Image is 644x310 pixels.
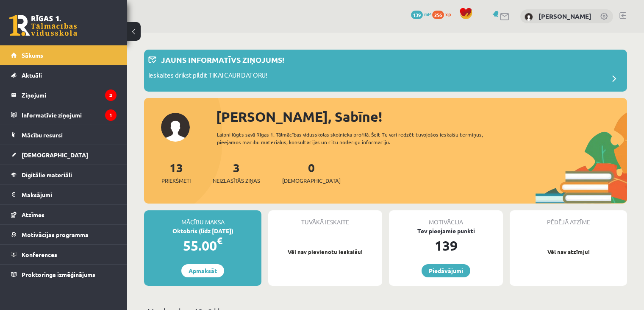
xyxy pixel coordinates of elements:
[282,176,341,185] span: [DEMOGRAPHIC_DATA]
[22,271,95,278] span: Proktoringa izmēģinājums
[22,211,44,218] span: Atzīmes
[144,226,261,235] div: Oktobris (līdz [DATE])
[148,70,267,82] p: Ieskaites drīkst pildīt TIKAI CAUR DATORU!
[217,131,507,146] div: Laipni lūgts savā Rīgas 1. Tālmācības vidusskolas skolnieka profilā. Šeit Tu vari redzēt tuvojošo...
[11,165,117,184] a: Digitālie materiāli
[432,11,455,17] a: 256 xp
[424,11,431,17] span: mP
[432,11,444,19] span: 256
[525,13,533,21] img: Sabīne Vorza
[11,205,117,224] a: Atzīmes
[22,85,117,105] legend: Ziņojumi
[282,160,341,185] a: 0[DEMOGRAPHIC_DATA]
[22,71,42,79] span: Aktuāli
[11,85,117,105] a: Ziņojumi3
[539,12,591,20] a: [PERSON_NAME]
[268,210,382,226] div: Tuvākā ieskaite
[181,264,224,277] a: Apmaksāt
[22,105,117,125] legend: Informatīvie ziņojumi
[9,15,77,36] a: Rīgas 1. Tālmācības vidusskola
[514,248,623,256] p: Vēl nav atzīmju!
[11,45,117,65] a: Sākums
[22,51,43,59] span: Sākums
[11,245,117,264] a: Konferences
[161,54,284,65] p: Jauns informatīvs ziņojums!
[22,185,117,204] legend: Maksājumi
[422,264,470,277] a: Piedāvājumi
[22,131,63,139] span: Mācību resursi
[213,176,260,185] span: Neizlasītās ziņas
[445,11,451,17] span: xp
[22,231,89,238] span: Motivācijas programma
[22,251,57,258] span: Konferences
[11,185,117,204] a: Maksājumi
[11,145,117,165] a: [DEMOGRAPHIC_DATA]
[144,235,261,256] div: 55.00
[161,160,191,185] a: 13Priekšmeti
[148,54,623,87] a: Jauns informatīvs ziņojums! Ieskaites drīkst pildīt TIKAI CAUR DATORU!
[105,109,117,121] i: 1
[216,106,627,127] div: [PERSON_NAME], Sabīne!
[11,105,117,125] a: Informatīvie ziņojumi1
[389,226,503,235] div: Tev pieejamie punkti
[144,210,261,226] div: Mācību maksa
[213,160,260,185] a: 3Neizlasītās ziņas
[217,235,222,247] span: €
[411,11,431,17] a: 139 mP
[11,125,117,145] a: Mācību resursi
[411,11,423,19] span: 139
[389,210,503,226] div: Motivācija
[161,176,191,185] span: Priekšmeti
[11,225,117,244] a: Motivācijas programma
[389,235,503,256] div: 139
[22,151,88,159] span: [DEMOGRAPHIC_DATA]
[11,65,117,85] a: Aktuāli
[105,89,117,101] i: 3
[11,265,117,284] a: Proktoringa izmēģinājums
[22,171,72,179] span: Digitālie materiāli
[272,248,378,256] p: Vēl nav pievienotu ieskaišu!
[510,210,627,226] div: Pēdējā atzīme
